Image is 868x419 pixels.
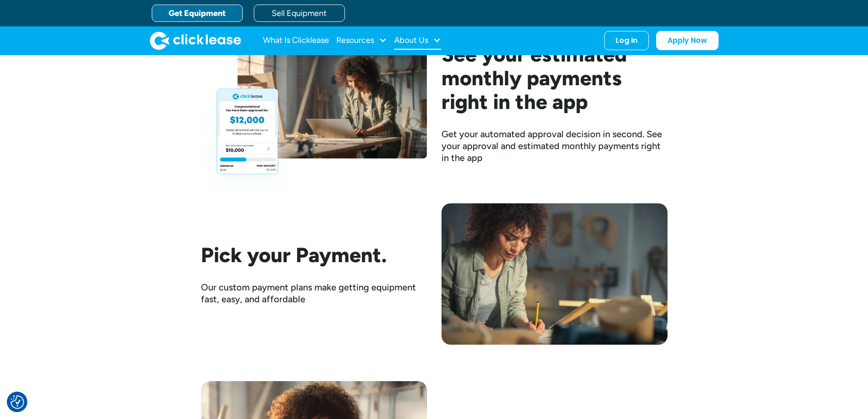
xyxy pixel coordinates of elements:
img: Woman holding a yellow pencil working at an art desk [442,203,668,345]
img: Clicklease logo [150,31,241,50]
img: Revisit consent button [10,395,24,409]
div: Resources [336,31,387,50]
img: woodworker looking at her laptop [201,39,427,197]
div: Get your automated approval decision in second. See your approval and estimated monthly payments ... [442,128,668,164]
a: What Is Clicklease [263,31,329,50]
div: Log In [616,36,637,45]
a: Get Equipment [152,5,243,22]
h2: See your estimated monthly payments right in the app [442,42,668,114]
h2: Pick your Payment. [201,243,427,267]
a: Apply Now [656,31,719,50]
div: Our custom payment plans make getting equipment fast, easy, and affordable [201,281,427,305]
a: Sell Equipment [254,5,345,22]
button: Consent Preferences [10,395,24,409]
a: home [150,31,241,50]
div: About Us [394,31,441,50]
